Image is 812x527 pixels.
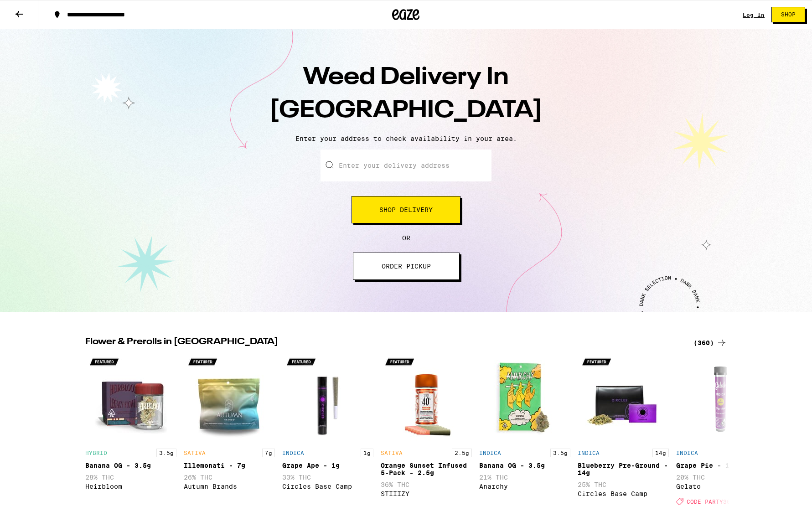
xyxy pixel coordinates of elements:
[184,450,206,456] p: SATIVA
[381,450,403,456] p: SATIVA
[550,449,570,457] p: 3.5g
[676,353,767,510] div: Open page for Grape Pie - 1g from Gelato
[321,150,491,181] input: Enter your delivery address
[282,353,373,444] img: Circles Base Camp - Grape Ape - 1g
[578,462,669,476] div: Blueberry Pre-Ground - 14g
[676,474,767,481] p: 20% THC
[479,474,570,481] p: 21% THC
[282,474,373,481] p: 33% THC
[85,483,176,490] div: Heirbloom
[282,462,373,469] div: Grape Ape - 1g
[379,207,433,213] span: Shop Delivery
[85,353,176,444] img: Heirbloom - Banana OG - 3.5g
[479,483,570,490] div: Anarchy
[381,490,472,497] div: STIIIZY
[687,498,730,504] span: CODE PARTY30
[743,12,765,18] a: Log In
[676,462,767,469] div: Grape Pie - 1g
[781,12,796,17] span: Shop
[156,449,176,457] p: 3.5g
[479,353,570,444] img: Anarchy - Banana OG - 3.5g
[402,234,410,242] span: OR
[184,353,275,510] div: Open page for Illemonati - 7g from Autumn Brands
[353,253,460,280] button: ORDER PICKUP
[381,481,472,488] p: 36% THC
[184,483,275,490] div: Autumn Brands
[382,263,431,269] span: ORDER PICKUP
[184,353,275,444] img: Autumn Brands - Illemonati - 7g
[652,449,669,457] p: 14g
[578,481,669,488] p: 25% THC
[676,450,698,456] p: INDICA
[282,450,304,456] p: INDICA
[282,483,373,490] div: Circles Base Camp
[282,353,373,510] div: Open page for Grape Ape - 1g from Circles Base Camp
[184,474,275,481] p: 26% THC
[85,474,176,481] p: 28% THC
[479,462,570,469] div: Banana OG - 3.5g
[479,353,570,510] div: Open page for Banana OG - 3.5g from Anarchy
[262,449,275,457] p: 7g
[578,490,669,497] div: Circles Base Camp
[85,462,176,469] div: Banana OG - 3.5g
[578,450,600,456] p: INDICA
[381,353,472,510] div: Open page for Orange Sunset Infused 5-Pack - 2.5g from STIIIZY
[479,450,501,456] p: INDICA
[269,99,543,123] span: [GEOGRAPHIC_DATA]
[85,450,107,456] p: HYBRID
[352,196,460,223] button: Shop Delivery
[361,449,373,457] p: 1g
[184,462,275,469] div: Illemonati - 7g
[85,353,176,510] div: Open page for Banana OG - 3.5g from Heirbloom
[9,135,803,142] p: Enter your address to check availability in your area.
[247,61,566,128] h1: Weed Delivery In
[676,353,767,444] img: Gelato - Grape Pie - 1g
[381,462,472,476] div: Orange Sunset Infused 5-Pack - 2.5g
[578,353,669,510] div: Open page for Blueberry Pre-Ground - 14g from Circles Base Camp
[693,337,727,348] a: (360)
[85,337,683,348] h2: Flower & Prerolls in [GEOGRAPHIC_DATA]
[578,353,669,444] img: Circles Base Camp - Blueberry Pre-Ground - 14g
[765,7,812,22] a: Shop
[771,7,805,22] button: Shop
[676,483,767,490] div: Gelato
[452,449,472,457] p: 2.5g
[381,353,472,444] img: STIIIZY - Orange Sunset Infused 5-Pack - 2.5g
